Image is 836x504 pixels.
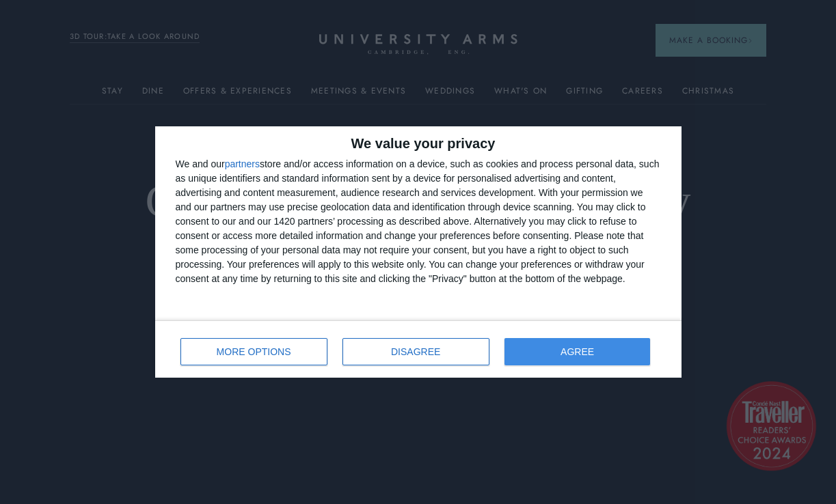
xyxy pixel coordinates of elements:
span: AGREE [561,347,594,356]
h2: We value your privacy [176,137,661,150]
button: MORE OPTIONS [180,338,327,365]
button: partners [225,159,260,169]
button: AGREE [504,338,651,365]
button: DISAGREE [342,338,489,365]
span: DISAGREE [391,347,440,356]
div: qc-cmp2-ui [155,126,682,378]
div: We and our store and/or access information on a device, such as cookies and process personal data... [176,157,661,286]
span: MORE OPTIONS [217,347,291,356]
